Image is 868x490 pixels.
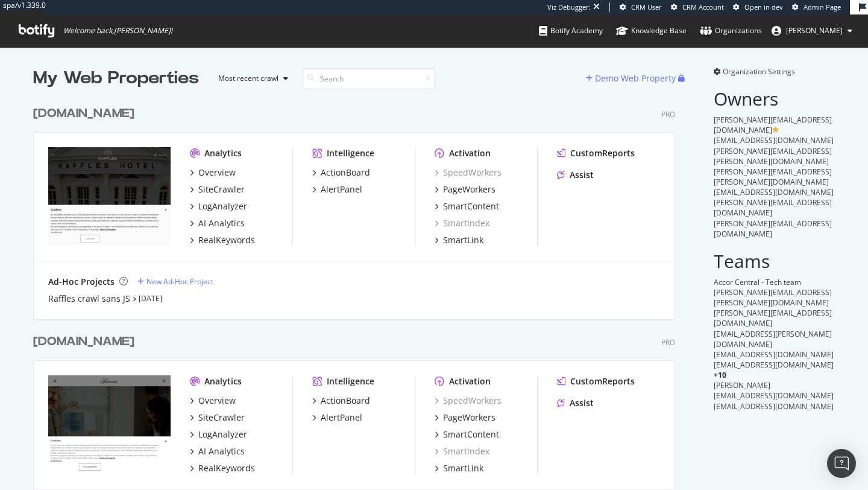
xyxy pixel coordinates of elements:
a: [DATE] [139,293,162,304]
div: SiteCrawler [198,412,245,424]
span: [PERSON_NAME][EMAIL_ADDRESS][DOMAIN_NAME] [714,197,832,218]
div: Intelligence [327,375,374,387]
a: Raffles crawl sans JS [48,293,130,305]
div: AlertPanel [321,183,362,196]
a: AlertPanel [312,183,362,196]
span: Open in dev [744,2,783,11]
div: SmartContent [443,200,499,212]
div: Analytics [204,147,242,159]
div: Pro [661,337,675,348]
div: Botify Academy [539,25,603,37]
div: Activation [449,147,491,159]
div: Assist [570,397,594,409]
a: SmartLink [435,234,483,246]
a: RealKeywords [190,234,255,246]
button: Demo Web Property [586,69,678,88]
span: Organization Settings [723,66,795,77]
span: + 10 [714,370,726,380]
div: AI Analytics [198,445,245,457]
a: AlertPanel [312,412,362,424]
div: LogAnalyzer [198,428,247,441]
div: ActionBoard [321,167,370,179]
div: Organizations [700,25,762,37]
a: CRM User [620,2,662,12]
span: [PERSON_NAME][EMAIL_ADDRESS][PERSON_NAME][DOMAIN_NAME] [714,146,832,167]
a: Demo Web Property [586,73,678,83]
a: LogAnalyzer [190,428,247,441]
span: CRM User [631,2,662,11]
span: [PERSON_NAME][EMAIL_ADDRESS][PERSON_NAME][DOMAIN_NAME] [714,167,832,187]
a: [DOMAIN_NAME] [33,333,139,351]
div: CustomReports [570,375,635,387]
span: [EMAIL_ADDRESS][DOMAIN_NAME] [714,135,834,145]
span: [EMAIL_ADDRESS][PERSON_NAME][DOMAIN_NAME] [714,329,832,349]
div: Intelligence [327,147,374,159]
span: [PERSON_NAME][EMAIL_ADDRESS][DOMAIN_NAME] [714,308,832,328]
span: Admin Page [804,2,841,11]
img: www.raffles.com [48,147,171,245]
div: Overview [198,395,236,407]
a: AI Analytics [190,445,245,457]
a: SmartIndex [435,445,489,457]
a: ActionBoard [312,395,370,407]
a: Assist [557,397,594,409]
div: Most recent crawl [218,75,278,82]
div: SmartLink [443,234,483,246]
div: SmartLink [443,462,483,474]
a: Admin Page [792,2,841,12]
h2: Teams [714,251,835,271]
a: PageWorkers [435,412,495,424]
button: [PERSON_NAME] [762,21,862,40]
a: Overview [190,395,236,407]
a: Organizations [700,14,762,47]
div: Ad-Hoc Projects [48,276,115,288]
a: Botify Academy [539,14,603,47]
a: CustomReports [557,375,635,387]
a: LogAnalyzer [190,200,247,212]
a: PageWorkers [435,183,495,196]
div: New Ad-Hoc Project [146,276,213,287]
div: AlertPanel [321,412,362,424]
div: SmartContent [443,428,499,441]
div: RealKeywords [198,234,255,246]
span: [PERSON_NAME][EMAIL_ADDRESS][DOMAIN_NAME] [714,115,832,135]
span: [PERSON_NAME][EMAIL_ADDRESS][PERSON_NAME][DOMAIN_NAME] [714,287,832,308]
a: SpeedWorkers [435,395,502,407]
a: SiteCrawler [190,183,245,196]
a: Assist [557,169,594,181]
a: CustomReports [557,147,635,159]
input: Search [303,68,435,89]
div: CustomReports [570,147,635,159]
div: Activation [449,375,491,387]
a: Open in dev [733,2,783,12]
div: PageWorkers [443,412,495,424]
img: fairmont.com [48,375,171,473]
span: CRM Account [682,2,724,11]
div: Accor Central - Tech team [714,277,835,287]
div: Analytics [204,375,242,387]
div: LogAnalyzer [198,200,247,212]
a: SpeedWorkers [435,167,502,179]
span: [EMAIL_ADDRESS][DOMAIN_NAME] [714,360,834,370]
a: CRM Account [671,2,724,12]
a: SmartLink [435,462,483,474]
a: AI Analytics [190,217,245,229]
a: SmartContent [435,200,499,212]
div: Overview [198,167,236,179]
div: SmartIndex [435,217,489,229]
span: [EMAIL_ADDRESS][DOMAIN_NAME] [714,187,834,197]
a: RealKeywords [190,462,255,474]
button: Most recent crawl [209,69,293,88]
a: ActionBoard [312,167,370,179]
a: Knowledge Base [616,14,687,47]
div: Assist [570,169,594,181]
span: [PERSON_NAME][EMAIL_ADDRESS][DOMAIN_NAME] [714,218,832,239]
span: Welcome back, [PERSON_NAME] ! [63,26,172,36]
div: Viz Debugger: [547,2,591,12]
span: [EMAIL_ADDRESS][DOMAIN_NAME] [714,349,834,360]
a: New Ad-Hoc Project [137,276,213,287]
div: Knowledge Base [616,25,687,37]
